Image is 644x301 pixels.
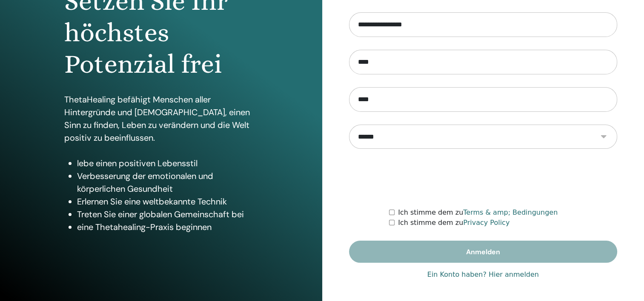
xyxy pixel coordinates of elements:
[77,170,258,195] li: Verbesserung der emotionalen und körperlichen Gesundheit
[77,221,258,233] li: eine Thetahealing-Praxis beginnen
[427,270,539,280] a: Ein Konto haben? Hier anmelden
[77,208,258,221] li: Treten Sie einer globalen Gemeinschaft bei
[463,208,558,216] a: Terms & amp; Bedingungen
[77,157,258,170] li: lebe einen positiven Lebensstil
[463,219,509,227] a: Privacy Policy
[77,195,258,208] li: Erlernen Sie eine weltbekannte Technik
[64,93,258,144] p: ThetaHealing befähigt Menschen aller Hintergründe und [DEMOGRAPHIC_DATA], einen Sinn zu finden, L...
[398,218,509,228] label: Ich stimme dem zu
[418,162,548,195] iframe: reCAPTCHA
[398,207,558,218] label: Ich stimme dem zu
